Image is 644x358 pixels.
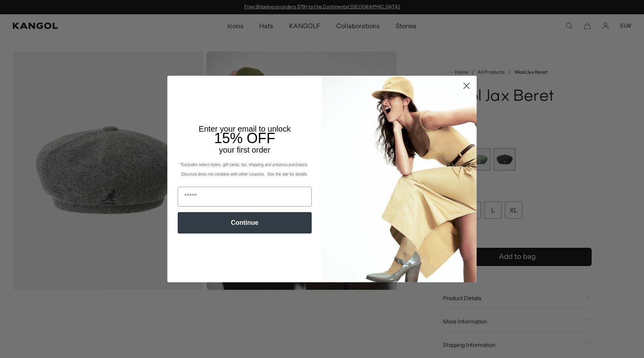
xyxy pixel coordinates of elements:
span: 15% OFF [214,130,275,146]
span: *Excludes select styles, gift cards, tax, shipping and previous purchases. Discount does not comb... [180,163,309,176]
button: Continue [178,212,312,234]
button: Close dialog [460,79,473,93]
img: 93be19ad-e773-4382-80b9-c9d740c9197f.jpeg [322,76,477,282]
input: Email [178,187,312,207]
span: your first order [219,145,270,154]
span: Enter your email to unlock [199,124,291,133]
